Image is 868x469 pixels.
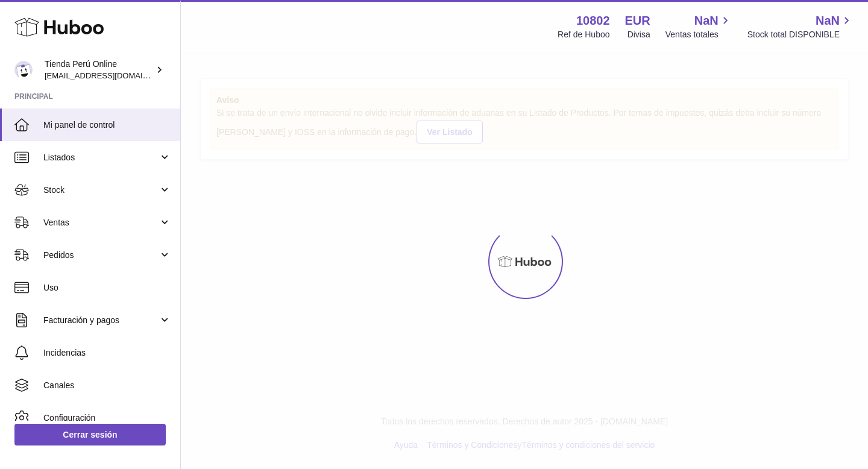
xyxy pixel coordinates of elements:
span: Pedidos [43,250,159,261]
span: Ventas [43,217,159,228]
span: Uso [43,282,171,294]
span: Configuración [43,412,171,424]
span: NaN [816,13,840,29]
span: Canales [43,380,171,391]
strong: EUR [625,13,650,29]
div: Tienda Perú Online [45,58,153,81]
div: Ref de Huboo [558,29,609,40]
span: Stock total DISPONIBLE [747,29,854,40]
span: Stock [43,184,159,196]
span: Facturación y pagos [43,315,159,326]
span: Mi panel de control [43,119,171,131]
span: Incidencias [43,347,171,359]
span: NaN [694,13,719,29]
span: [EMAIL_ADDRESS][DOMAIN_NAME] [45,71,177,80]
strong: 10802 [576,13,610,29]
span: Ventas totales [665,29,732,40]
a: NaN Stock total DISPONIBLE [747,13,854,40]
a: Cerrar sesión [14,424,166,445]
span: Listados [43,152,159,163]
a: NaN Ventas totales [665,13,732,40]
img: contacto@tiendaperuonline.com [14,61,33,79]
div: Divisa [627,29,650,40]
